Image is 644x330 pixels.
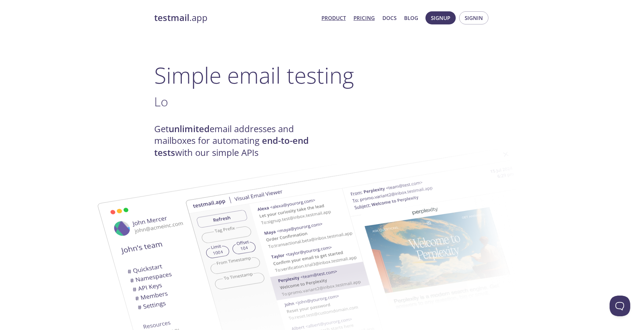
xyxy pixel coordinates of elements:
[154,12,189,24] strong: testmail
[382,13,397,22] a: Docs
[154,12,316,24] a: testmail.app
[154,135,309,158] strong: end-to-end tests
[404,13,418,22] a: Blog
[169,123,210,135] strong: unlimited
[610,296,630,316] iframe: Help Scout Beacon - Open
[425,11,456,24] button: Signup
[321,13,346,22] a: Product
[353,13,375,22] a: Pricing
[154,62,490,88] h1: Simple email testing
[154,93,168,110] span: Lo
[459,11,488,24] button: Signin
[154,123,322,159] h4: Get email addresses and mailboxes for automating with our simple APIs
[465,13,483,22] span: Signin
[431,13,450,22] span: Signup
